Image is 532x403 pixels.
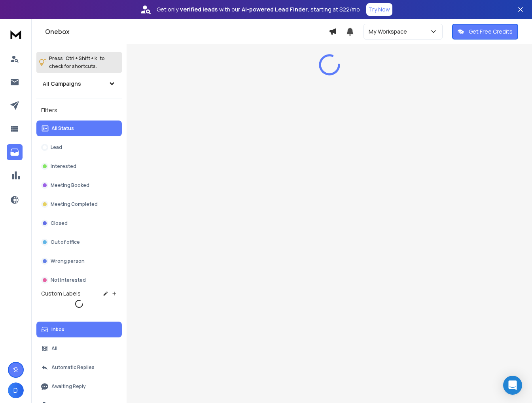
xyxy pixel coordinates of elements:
button: Try Now [366,3,392,16]
div: Open Intercom Messenger [503,376,522,395]
button: D [8,382,24,398]
p: My Workspace [369,28,410,36]
p: Get only with our starting at $22/mo [157,6,360,13]
strong: verified leads [180,6,218,13]
strong: AI-powered Lead Finder, [242,6,309,13]
button: Get Free Credits [452,24,518,40]
h1: Onebox [45,27,329,36]
p: Try Now [369,6,390,13]
img: logo [8,27,24,41]
p: Get Free Credits [469,28,513,36]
